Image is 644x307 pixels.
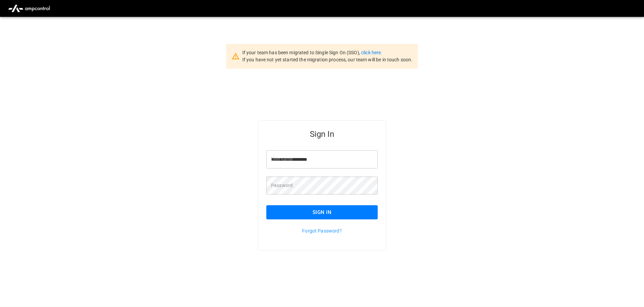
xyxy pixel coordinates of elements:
img: ampcontrol.io logo [5,2,53,15]
span: If you have not yet started the migration process, our team will be in touch soon. [242,57,413,62]
span: If your team has been migrated to Single Sign On (SSO), [242,50,361,55]
p: Forgot Password? [266,227,378,234]
a: click here. [361,50,382,55]
h5: Sign In [266,129,378,140]
button: Sign In [266,205,378,219]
